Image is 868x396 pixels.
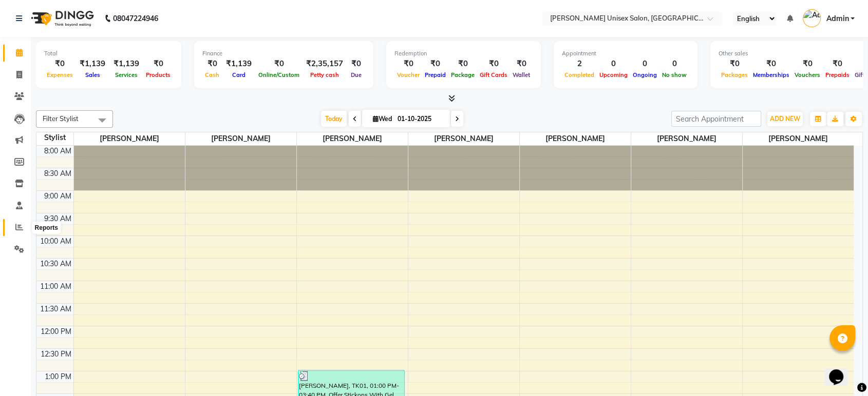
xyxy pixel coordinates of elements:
[256,58,302,70] div: ₹0
[823,71,852,78] span: Prepaids
[302,58,347,70] div: ₹2,35,157
[143,71,173,78] span: Products
[347,58,365,70] div: ₹0
[112,71,140,78] span: Services
[631,132,742,145] span: [PERSON_NAME]
[43,114,79,123] span: Filter Stylist
[222,58,256,70] div: ₹1,139
[32,222,61,234] div: Reports
[408,132,519,145] span: [PERSON_NAME]
[42,168,73,179] div: 8:30 AM
[659,71,689,78] span: No show
[44,58,76,70] div: ₹0
[39,326,73,337] div: 12:00 PM
[823,58,852,70] div: ₹0
[510,71,533,78] span: Wallet
[26,4,97,33] img: logo
[630,58,659,70] div: 0
[76,58,109,70] div: ₹1,139
[562,49,689,58] div: Appointment
[826,13,848,24] span: Admin
[422,71,448,78] span: Prepaid
[297,132,408,145] span: [PERSON_NAME]
[202,58,222,70] div: ₹0
[448,58,477,70] div: ₹0
[185,132,296,145] span: [PERSON_NAME]
[750,71,792,78] span: Memberships
[256,71,302,78] span: Online/Custom
[743,132,854,145] span: [PERSON_NAME]
[562,58,597,70] div: 2
[36,132,73,143] div: Stylist
[42,191,73,202] div: 9:00 AM
[74,132,185,145] span: [PERSON_NAME]
[202,71,222,78] span: Cash
[767,112,803,126] button: ADD NEW
[422,58,448,70] div: ₹0
[520,132,631,145] span: [PERSON_NAME]
[394,49,533,58] div: Redemption
[113,4,158,33] b: 08047224946
[394,111,446,127] input: 2025-10-01
[510,58,533,70] div: ₹0
[44,49,173,58] div: Total
[719,58,750,70] div: ₹0
[83,71,103,78] span: Sales
[109,58,143,70] div: ₹1,139
[630,71,659,78] span: Ongoing
[348,71,364,78] span: Due
[448,71,477,78] span: Package
[770,115,800,123] span: ADD NEW
[143,58,173,70] div: ₹0
[321,111,347,127] span: Today
[562,71,597,78] span: Completed
[394,58,422,70] div: ₹0
[38,236,73,247] div: 10:00 AM
[792,58,823,70] div: ₹0
[825,355,858,386] iframe: chat widget
[43,371,73,382] div: 1:00 PM
[38,281,73,292] div: 11:00 AM
[671,111,761,127] input: Search Appointment
[38,304,73,314] div: 11:30 AM
[719,71,750,78] span: Packages
[370,115,394,123] span: Wed
[597,71,630,78] span: Upcoming
[659,58,689,70] div: 0
[42,146,73,156] div: 8:00 AM
[803,9,821,27] img: Admin
[477,71,510,78] span: Gift Cards
[792,71,823,78] span: Vouchers
[597,58,630,70] div: 0
[230,71,248,78] span: Card
[308,71,342,78] span: Petty cash
[394,71,422,78] span: Voucher
[44,71,76,78] span: Expenses
[39,349,73,360] div: 12:30 PM
[202,49,365,58] div: Finance
[750,58,792,70] div: ₹0
[477,58,510,70] div: ₹0
[38,259,73,269] div: 10:30 AM
[42,213,73,224] div: 9:30 AM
